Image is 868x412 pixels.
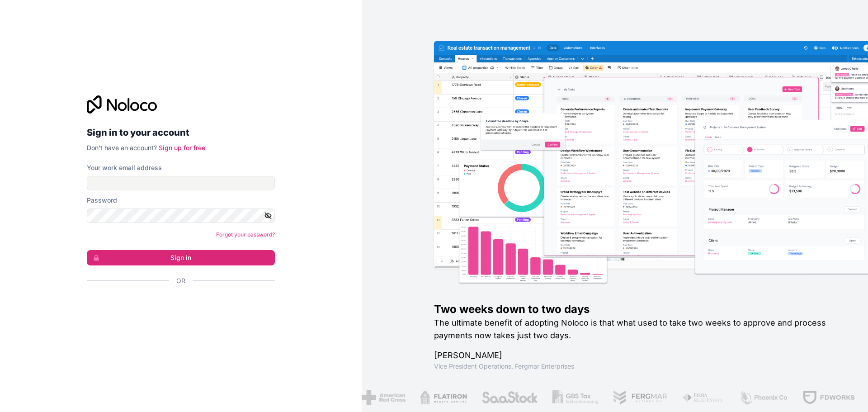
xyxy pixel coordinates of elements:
h1: Vice President Operations , Fergmar Enterprises [434,362,839,371]
label: Your work email address [87,163,162,172]
img: /assets/fiera-fwj2N5v4.png [682,390,724,405]
a: Forgot your password? [216,231,275,238]
h1: [PERSON_NAME] [434,349,839,362]
img: /assets/saastock-C6Zbiodz.png [481,390,538,405]
input: Password [87,208,275,223]
img: /assets/phoenix-BREaitsQ.png [739,390,788,405]
label: Password [87,196,117,205]
img: /assets/american-red-cross-BAupjrZR.png [361,390,405,405]
h2: The ultimate benefit of adopting Noloco is that what used to take two weeks to approve and proces... [434,317,839,342]
a: Sign up for free [159,144,205,152]
img: /assets/flatiron-C8eUkumj.png [420,390,467,405]
iframe: Sign in with Google Button [82,295,272,315]
input: Email address [87,176,275,190]
span: Or [176,276,185,285]
span: Don't have an account? [87,144,157,152]
h2: Sign in to your account [87,124,275,141]
h1: Two weeks down to two days [434,302,839,317]
img: /assets/fdworks-Bi04fVtw.png [802,390,854,405]
img: /assets/gbstax-C-GtDUiK.png [552,390,598,405]
button: Sign in [87,250,275,265]
img: /assets/fergmar-CudnrXN5.png [612,390,667,405]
